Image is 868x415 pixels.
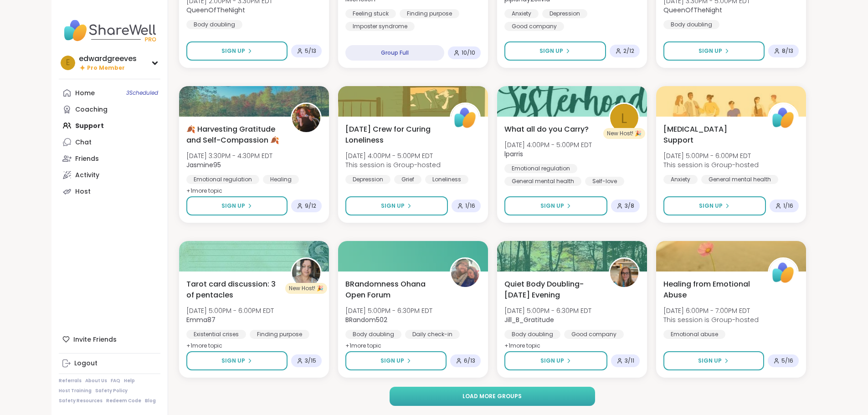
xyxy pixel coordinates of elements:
[625,357,634,364] span: 3 / 11
[623,47,634,55] span: 2 / 12
[504,330,560,339] div: Body doubling
[305,357,316,364] span: 3 / 15
[186,175,259,184] div: Emotional regulation
[400,9,459,18] div: Finding purpose
[186,351,288,370] button: Sign Up
[564,330,624,339] div: Good company
[782,47,793,55] span: 8 / 13
[186,5,245,15] b: QueenOfTheNight
[663,306,759,315] span: [DATE] 6:00PM - 7:00PM EDT
[75,171,99,180] div: Activity
[95,388,128,394] a: Safety Policy
[59,167,160,183] a: Activity
[126,89,158,97] span: 3 Scheduled
[540,357,564,365] span: Sign Up
[75,187,91,196] div: Host
[345,330,401,339] div: Body doubling
[610,259,638,287] img: Jill_B_Gratitude
[292,104,320,132] img: Jasmine95
[345,315,387,324] b: BRandom502
[186,151,272,160] span: [DATE] 3:30PM - 4:30PM EDT
[663,124,758,146] span: [MEDICAL_DATA] Support
[59,183,160,200] a: Host
[381,202,405,210] span: Sign Up
[663,279,758,301] span: Healing from Emotional Abuse
[504,279,599,301] span: Quiet Body Doubling- [DATE] Evening
[59,388,92,394] a: Host Training
[451,104,479,132] img: ShareWell
[59,331,160,348] div: Invite Friends
[186,306,274,315] span: [DATE] 5:00PM - 6:00PM EDT
[221,47,245,55] span: Sign Up
[504,177,581,186] div: General mental health
[186,196,288,215] button: Sign Up
[345,124,440,146] span: [DATE] Crew for Curing Loneliness
[111,378,120,384] a: FAQ
[59,134,160,150] a: Chat
[75,154,99,164] div: Friends
[59,398,103,404] a: Safety Resources
[186,315,216,324] b: Emma87
[540,202,564,210] span: Sign Up
[663,41,765,61] button: Sign Up
[462,49,475,56] span: 10 / 10
[394,175,421,184] div: Grief
[74,359,98,368] div: Logout
[186,160,221,169] b: Jasmine95
[783,202,793,210] span: 1 / 16
[539,47,563,55] span: Sign Up
[124,378,135,384] a: Help
[85,378,107,384] a: About Us
[465,202,475,210] span: 1 / 16
[59,101,160,118] a: Coaching
[59,150,160,167] a: Friends
[305,47,316,55] span: 5 / 13
[504,9,539,18] div: Anxiety
[186,279,281,301] span: Tarot card discussion: 3 of pentacles
[79,54,137,64] div: edwardgreeves
[504,351,607,370] button: Sign Up
[699,47,722,55] span: Sign Up
[59,378,82,384] a: Referrals
[380,357,404,365] span: Sign Up
[504,124,589,135] span: What all do you Carry?
[405,330,460,339] div: Daily check-in
[59,85,160,101] a: Home3Scheduled
[504,164,577,173] div: Emotional regulation
[663,175,698,184] div: Anxiety
[345,151,441,160] span: [DATE] 4:00PM - 5:00PM EDT
[221,357,245,365] span: Sign Up
[663,5,722,15] b: QueenOfTheNight
[263,175,299,184] div: Healing
[663,351,764,370] button: Sign Up
[504,315,554,324] b: Jill_B_Gratitude
[250,330,309,339] div: Finding purpose
[621,108,627,129] span: l
[221,202,245,210] span: Sign Up
[186,41,288,61] button: Sign Up
[75,89,95,98] div: Home
[504,306,591,315] span: [DATE] 5:00PM - 6:30PM EDT
[59,15,160,46] img: ShareWell Nav Logo
[59,355,160,372] a: Logout
[292,259,320,287] img: Emma87
[585,177,624,186] div: Self-love
[663,160,759,169] span: This session is Group-hosted
[87,64,125,72] span: Pro Member
[345,175,390,184] div: Depression
[699,202,723,210] span: Sign Up
[186,330,246,339] div: Existential crises
[425,175,468,184] div: Loneliness
[345,45,444,61] div: Group Full
[663,20,719,29] div: Body doubling
[66,57,70,69] span: e
[145,398,156,404] a: Blog
[390,387,595,406] button: Load more groups
[75,105,108,114] div: Coaching
[504,22,564,31] div: Good company
[305,202,316,210] span: 9 / 12
[451,259,479,287] img: BRandom502
[504,140,592,149] span: [DATE] 4:00PM - 5:00PM EDT
[603,128,645,139] div: New Host! 🎉
[504,41,606,61] button: Sign Up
